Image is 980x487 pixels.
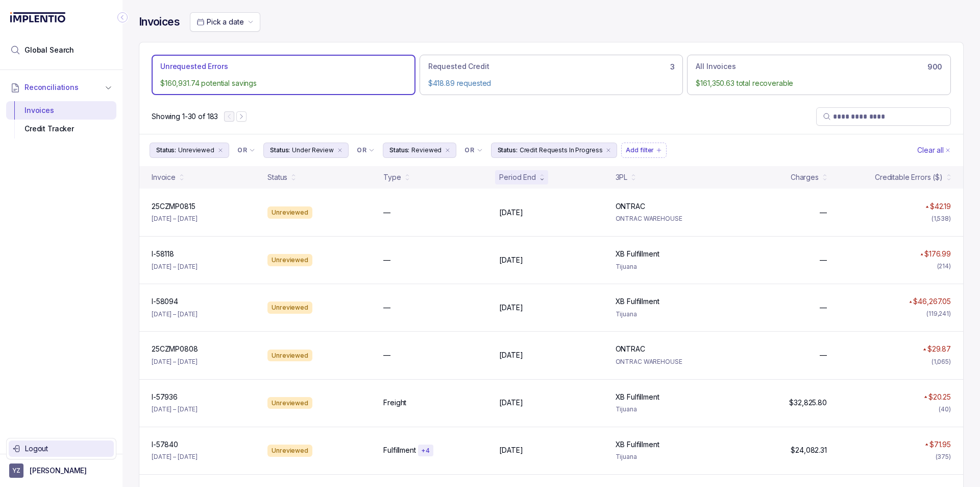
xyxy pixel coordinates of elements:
[820,207,827,218] p: —
[267,445,312,457] div: Unreviewed
[616,309,719,319] p: Tijuana
[267,206,312,219] div: Unreviewed
[152,344,198,354] p: 25CZMP0808
[152,214,198,224] p: [DATE] – [DATE]
[152,392,178,402] p: I-57936
[383,445,415,455] p: Fulfillment
[616,296,659,307] p: XB Fulfillment
[152,55,951,95] ul: Action Tab Group
[930,201,951,212] p: $42.19
[499,207,523,218] p: [DATE]
[929,439,951,450] p: $71.95
[499,398,523,408] p: [DATE]
[621,143,667,158] li: Filter Chip Add filter
[616,262,719,272] p: Tijuana
[383,172,401,182] div: Type
[927,63,942,71] h6: 900
[152,357,198,367] p: [DATE] – [DATE]
[616,439,659,450] p: XB Fulfillment
[875,172,943,182] div: Creditable Errors ($)
[152,111,218,122] div: Remaining page entries
[820,350,827,360] p: —
[6,76,116,99] button: Reconciliations
[139,15,180,29] h4: Invoices
[926,309,951,319] div: (119,241)
[820,303,827,313] p: —
[30,466,87,476] p: [PERSON_NAME]
[917,145,944,155] p: Clear all
[216,146,225,154] div: remove content
[791,445,827,455] p: $24,082.31
[927,344,951,354] p: $29.87
[150,143,229,158] button: Filter Chip Unreviewed
[267,172,287,182] div: Status
[236,111,247,122] button: Next Page
[460,143,486,157] button: Filter Chip Connector undefined
[932,357,951,367] div: (1,065)
[383,255,390,265] p: —
[152,172,176,182] div: Invoice
[267,254,312,266] div: Unreviewed
[499,255,523,265] p: [DATE]
[616,172,628,182] div: 3PL
[499,350,523,360] p: [DATE]
[939,404,951,414] div: (40)
[421,447,430,455] p: + 4
[237,146,247,154] p: OR
[616,249,659,259] p: XB Fulfillment
[178,145,214,155] p: Unreviewed
[411,145,442,155] p: Reviewed
[190,12,260,32] button: Date Range Picker
[924,249,951,259] p: $176.99
[383,303,390,313] p: —
[152,201,195,212] p: 25CZMP0815
[616,452,719,462] p: Tijuana
[353,143,379,157] button: Filter Chip Connector undefined
[14,101,108,120] div: Invoices
[336,146,344,154] div: remove content
[383,143,456,158] button: Filter Chip Reviewed
[616,357,719,367] p: ONTRAC WAREHOUSE
[267,350,312,362] div: Unreviewed
[616,201,645,212] p: ONTRAC
[383,398,406,408] p: Freight
[207,17,243,26] span: Pick a date
[498,145,518,155] p: Status:
[267,302,312,314] div: Unreviewed
[237,146,255,154] li: Filter Chip Connector undefined
[383,207,390,218] p: —
[267,397,312,409] div: Unreviewed
[499,445,523,455] p: [DATE]
[9,463,113,478] button: User initials[PERSON_NAME]
[152,439,178,450] p: I-57840
[616,344,645,354] p: ONTRAC
[14,120,108,138] div: Credit Tracker
[152,262,198,272] p: [DATE] – [DATE]
[357,146,366,154] p: OR
[491,143,618,158] button: Filter Chip Credit Requests In Progress
[152,111,218,122] p: Showing 1-30 of 183
[383,350,390,360] p: —
[270,145,290,155] p: Status:
[937,261,951,271] div: (214)
[520,145,603,155] p: Credit Requests In Progress
[152,249,174,259] p: I-58118
[464,146,482,154] li: Filter Chip Connector undefined
[696,78,942,88] p: $161,350.63 total recoverable
[616,392,659,402] p: XB Fulfillment
[292,145,334,155] p: Under Review
[920,253,923,256] img: red pointer upwards
[233,143,259,157] button: Filter Chip Connector undefined
[428,61,489,72] p: Requested Credit
[670,63,675,71] h6: 3
[924,396,927,398] img: red pointer upwards
[444,146,452,154] div: remove content
[791,172,819,182] div: Charges
[499,172,536,182] div: Period End
[604,146,612,154] div: remove content
[9,463,23,478] span: User initials
[925,443,928,446] img: red pointer upwards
